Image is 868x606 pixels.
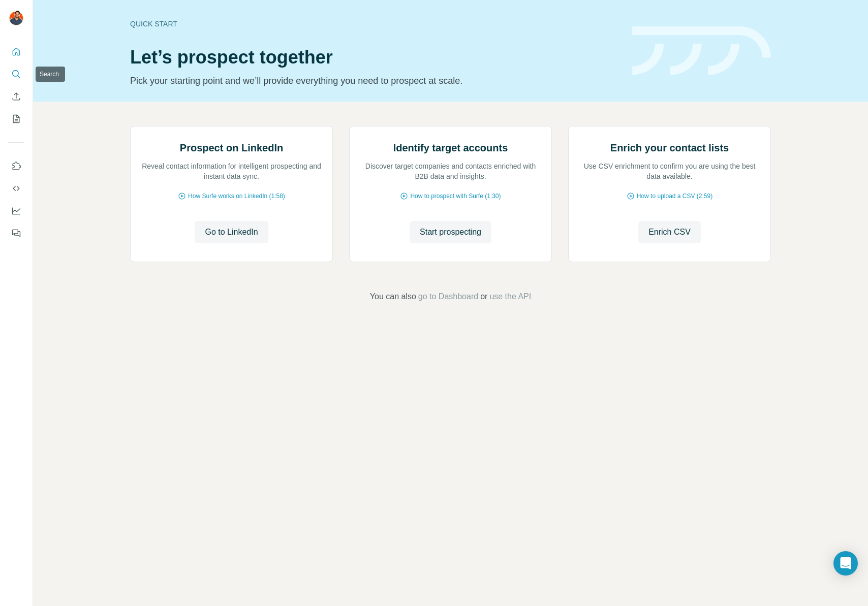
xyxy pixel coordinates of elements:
[188,192,285,201] span: How Surfe works on LinkedIn (1:58)
[418,291,478,303] button: go to Dashboard
[632,26,771,76] img: banner
[360,161,541,181] p: Discover target companies and contacts enriched with B2B data and insights.
[370,291,416,303] span: You can also
[489,291,531,303] button: use the API
[833,551,858,576] div: Open Intercom Messenger
[8,87,24,106] button: Enrich CSV
[420,226,481,238] span: Start prospecting
[8,202,24,220] button: Dashboard
[579,161,760,181] p: Use CSV enrichment to confirm you are using the best data available.
[8,10,24,26] img: Avatar
[8,110,24,128] button: My lists
[8,157,24,175] button: Use Surfe on LinkedIn
[141,161,322,181] p: Reveal contact information for intelligent prospecting and instant data sync.
[8,224,24,242] button: Feedback
[130,74,620,88] p: Pick your starting point and we’ll provide everything you need to prospect at scale.
[205,226,258,238] span: Go to LinkedIn
[393,141,508,155] h2: Identify target accounts
[195,221,268,243] button: Go to LinkedIn
[130,19,620,29] div: Quick start
[410,221,491,243] button: Start prospecting
[648,226,691,238] span: Enrich CSV
[638,221,701,243] button: Enrich CSV
[180,141,283,155] h2: Prospect on LinkedIn
[637,192,712,201] span: How to upload a CSV (2:59)
[410,192,501,201] span: How to prospect with Surfe (1:30)
[130,47,620,68] h1: Let’s prospect together
[610,141,729,155] h2: Enrich your contact lists
[8,43,24,61] button: Quick start
[8,65,24,83] button: Search
[480,291,487,303] span: or
[8,179,24,198] button: Use Surfe API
